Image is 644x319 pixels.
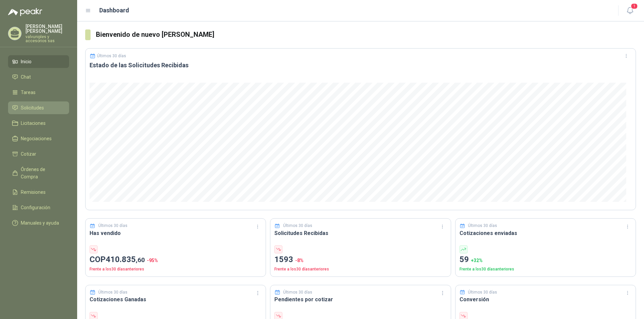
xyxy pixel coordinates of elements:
[274,229,446,237] h3: Solicitudes Recibidas
[96,29,636,40] h3: Bienvenido de nuevo [PERSON_NAME]
[98,289,127,296] p: Últimos 30 días
[98,223,127,229] p: Últimos 30 días
[274,266,446,272] p: Frente a los 30 días anteriores
[21,104,44,111] span: Solicitudes
[99,6,129,15] h1: Dashboard
[136,256,145,264] span: ,60
[8,86,69,99] a: Tareas
[274,295,446,304] h3: Pendientes por cotizar
[274,253,446,266] p: 1593
[460,229,632,237] h3: Cotizaciones enviadas
[8,163,69,183] a: Órdenes de Compra
[8,55,69,68] a: Inicio
[90,295,262,304] h3: Cotizaciones Ganadas
[21,166,63,180] span: Órdenes de Compra
[8,101,69,114] a: Solicitudes
[21,204,50,211] span: Configuración
[8,186,69,198] a: Remisiones
[21,73,31,81] span: Chat
[283,223,312,229] p: Últimos 30 días
[90,229,262,237] h3: Has vendido
[460,266,632,272] p: Frente a los 30 días anteriores
[624,5,636,17] button: 1
[8,71,69,83] a: Chat
[21,219,59,227] span: Manuales y ayuda
[295,258,304,263] span: -8 %
[468,289,497,296] p: Últimos 30 días
[21,135,52,142] span: Negociaciones
[90,253,262,266] p: COP
[21,119,46,127] span: Licitaciones
[8,217,69,229] a: Manuales y ayuda
[460,253,632,266] p: 59
[471,258,483,263] span: + 32 %
[8,117,69,130] a: Licitaciones
[21,188,46,196] span: Remisiones
[283,289,312,296] p: Últimos 30 días
[8,8,42,16] img: Logo peakr
[90,266,262,272] p: Frente a los 30 días anteriores
[8,148,69,160] a: Cotizar
[8,201,69,214] a: Configuración
[8,132,69,145] a: Negociaciones
[90,61,632,69] h3: Estado de las Solicitudes Recibidas
[147,258,158,263] span: -95 %
[468,223,497,229] p: Últimos 30 días
[25,24,69,33] p: [PERSON_NAME] [PERSON_NAME]
[631,3,638,9] span: 1
[21,58,32,65] span: Inicio
[106,255,145,264] span: 410.835
[460,295,632,304] h3: Conversión
[21,150,36,158] span: Cotizar
[21,89,36,96] span: Tareas
[97,54,126,58] p: Últimos 30 días
[25,35,69,43] p: valvuniples y accesorios sas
